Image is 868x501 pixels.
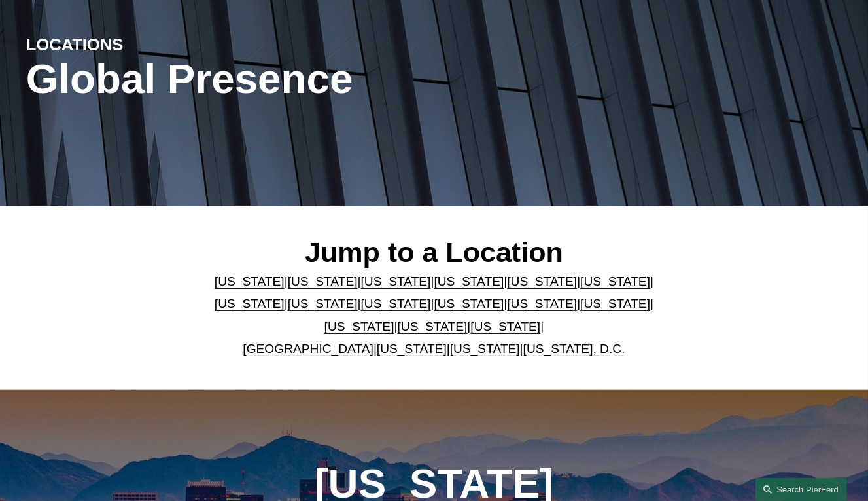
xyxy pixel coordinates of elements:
a: [US_STATE], D.C. [523,342,625,356]
h2: Jump to a Location [196,235,672,269]
a: [US_STATE] [324,320,394,333]
a: [US_STATE] [434,297,504,310]
a: Search this site [755,478,847,501]
a: [US_STATE] [215,274,285,288]
a: [US_STATE] [580,297,650,310]
a: [US_STATE] [288,297,358,310]
h1: Global Presence [26,55,570,103]
a: [US_STATE] [580,274,650,288]
a: [US_STATE] [361,274,431,288]
a: [US_STATE] [507,297,577,310]
a: [US_STATE] [507,274,577,288]
a: [US_STATE] [215,297,285,310]
a: [US_STATE] [377,342,447,356]
p: | | | | | | | | | | | | | | | | | | [196,270,672,361]
a: [US_STATE] [361,297,431,310]
a: [US_STATE] [470,320,540,333]
h4: LOCATIONS [26,34,230,55]
a: [GEOGRAPHIC_DATA] [243,342,373,356]
a: [US_STATE] [434,274,504,288]
a: [US_STATE] [450,342,520,356]
a: [US_STATE] [288,274,358,288]
a: [US_STATE] [398,320,468,333]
